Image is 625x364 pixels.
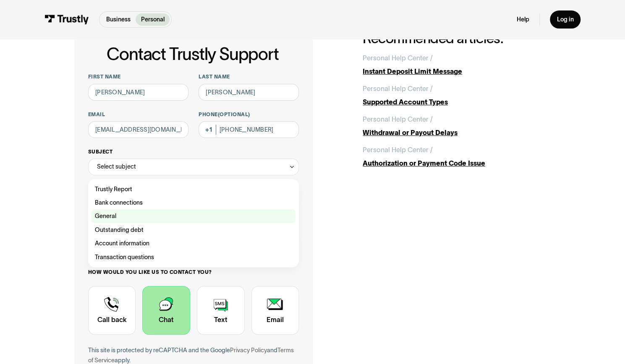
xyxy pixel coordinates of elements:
[95,211,116,221] span: General
[199,73,299,80] label: Last name
[363,114,433,124] div: Personal Help Center /
[230,347,267,354] a: Privacy Policy
[199,111,299,118] label: Phone
[363,114,551,138] a: Personal Help Center /Withdrawal or Payout Delays
[44,15,89,24] img: Trustly Logo
[88,148,299,155] label: Subject
[88,269,299,276] label: How would you like us to contact you?
[199,121,299,138] input: (555) 555-5555
[218,112,250,117] span: (Optional)
[106,15,131,24] p: Business
[95,184,132,194] span: Trustly Report
[136,13,169,26] a: Personal
[88,111,188,118] label: Email
[363,53,433,63] div: Personal Help Center /
[363,145,551,169] a: Personal Help Center /Authorization or Payment Code Issue
[517,16,529,23] a: Help
[363,158,551,168] div: Authorization or Payment Code Issue
[95,225,144,235] span: Outstanding debt
[363,83,433,94] div: Personal Help Center /
[97,161,136,172] div: Select subject
[363,145,433,155] div: Personal Help Center /
[95,252,154,262] span: Transaction questions
[363,66,551,76] div: Instant Deposit Limit Message
[95,198,143,208] span: Bank connections
[557,16,573,23] div: Log in
[88,159,299,176] div: Select subject
[363,53,551,77] a: Personal Help Center /Instant Deposit Limit Message
[141,15,165,24] p: Personal
[88,175,299,267] nav: Select subject
[550,10,580,29] a: Log in
[363,97,551,107] div: Supported Account Types
[88,73,188,80] label: First name
[95,238,149,248] span: Account information
[88,121,188,138] input: alex@mail.com
[88,84,188,101] input: Alex
[199,84,299,101] input: Howard
[363,127,551,138] div: Withdrawal or Payout Delays
[101,13,136,26] a: Business
[363,83,551,107] a: Personal Help Center /Supported Account Types
[86,45,299,64] h1: Contact Trustly Support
